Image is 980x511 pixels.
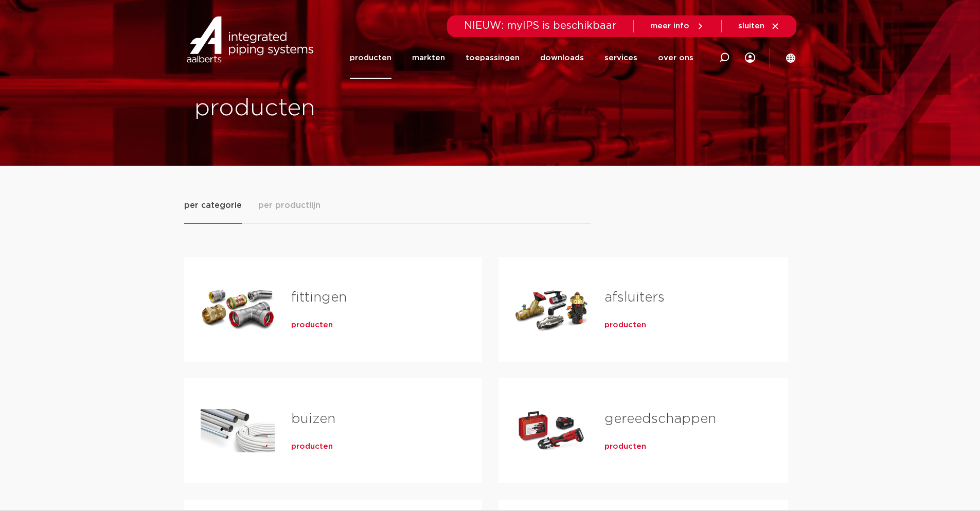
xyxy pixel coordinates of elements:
[466,37,520,79] a: toepassingen
[184,199,242,212] span: per categorie
[604,412,716,426] a: gereedschappen
[412,37,445,79] a: markten
[650,22,705,31] a: meer info
[291,442,333,452] a: producten
[604,291,665,304] a: afsluiters
[650,22,689,30] span: meer info
[738,22,780,31] a: sluiten
[291,291,347,304] a: fittingen
[540,37,584,79] a: downloads
[604,442,646,452] a: producten
[745,37,755,79] div: my IPS
[464,21,617,31] span: NIEUW: myIPS is beschikbaar
[738,22,764,30] span: sluiten
[291,412,335,426] a: buizen
[350,37,391,79] a: producten
[604,320,646,330] a: producten
[258,199,320,212] span: per productlijn
[658,37,693,79] a: over ons
[194,92,485,125] h1: producten
[604,37,637,79] a: services
[350,37,693,79] nav: Menu
[291,320,333,330] a: producten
